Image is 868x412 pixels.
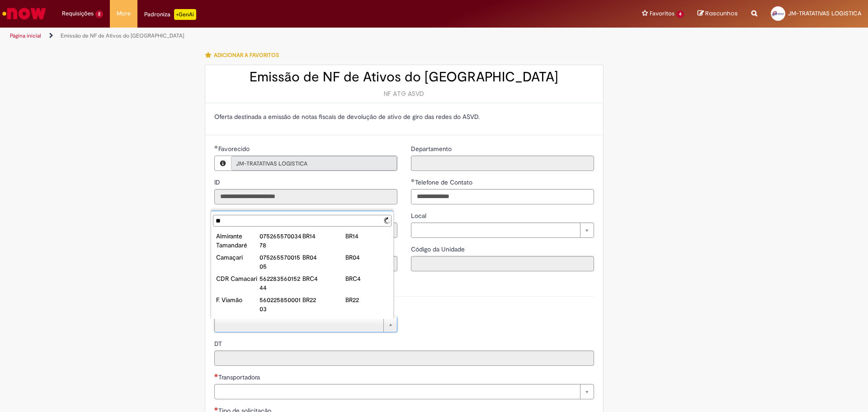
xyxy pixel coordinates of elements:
div: 56022585000103 [259,295,302,313]
div: F. Viamão [216,295,259,304]
div: 07526557003478 [259,232,302,250]
div: 07526557001505 [259,253,302,271]
div: BR22 [302,317,345,326]
div: BR22 [302,295,345,304]
div: BR22 [345,295,388,304]
div: BR14 [302,232,345,241]
div: Almirante Tamandaré [216,232,259,250]
div: 56022585000103 [259,317,302,335]
div: 56228356015244 [259,274,302,292]
div: Camaçari [216,253,259,262]
ul: Local de Entrega (Cervejaria) [211,228,393,319]
div: BR22 [345,317,388,326]
div: BRC4 [302,274,345,283]
div: BR04 [345,253,388,262]
div: BR14 [345,232,388,241]
div: BR04 [302,253,345,262]
div: CDR Camacari [216,274,259,283]
div: Viamão [216,317,259,326]
div: BRC4 [345,274,388,283]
